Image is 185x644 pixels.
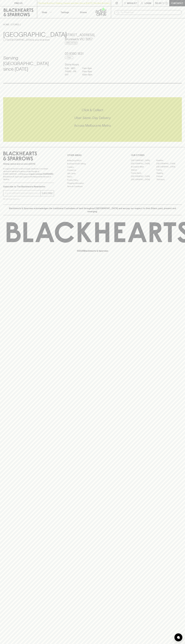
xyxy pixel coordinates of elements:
[42,192,53,195] p: SUBSCRIBE
[14,2,23,5] p: FIND US
[156,159,182,162] a: Braddon
[67,169,118,172] a: Contact Us
[156,165,182,168] a: [GEOGRAPHIC_DATA]
[67,178,118,182] a: Privacy Policy
[3,163,54,165] p: Sibling owned and run since [DATE]
[156,172,182,175] a: Geelong
[3,198,54,200] p: We will never spam you
[11,23,19,26] a: STORES
[82,73,95,76] p: 10am - 9pm
[29,173,53,175] strong: Liquor License #32064953
[3,23,9,26] a: HOME
[3,116,182,120] h5: Uber Same-Day Delivery
[41,190,54,196] button: SUBSCRIBE
[42,11,47,14] p: Shop
[121,10,180,15] input: Try "Pinot noir"
[3,185,54,188] p: Subscribe to The Blackhearts Newsletter
[37,6,56,18] button: Shop
[3,108,182,112] h5: Click & Collect
[3,123,182,128] h5: Across Melbourne Metro
[156,178,182,181] a: Thornbury
[65,73,78,76] p: SAT
[56,6,74,18] a: Tastings
[67,185,118,188] a: Terms & Conditions
[65,67,78,70] p: SUN - WED
[156,168,182,172] a: Fitzroy
[67,162,118,165] a: Business & Bulk Gifting
[145,2,151,5] p: Login
[67,182,118,185] a: Shipping Information
[3,55,58,72] h4: Serving [GEOGRAPHIC_DATA] since [DATE]
[67,159,118,162] a: Bottle Drop FAQ's
[5,191,40,195] input: e.g. jane@blackheartsandsparrows.com.au
[61,11,69,14] p: Tastings
[67,175,118,178] a: FAQ's
[82,70,95,73] p: 11am - 9pm
[82,67,95,70] p: 11am - 8pm
[67,165,118,169] a: Careers
[67,172,118,175] a: Gift Cards
[3,97,182,142] div: Call to action block
[131,165,156,168] a: Brunswick West
[127,2,137,5] p: Wishlist
[65,70,78,73] p: THURS - FRI
[3,31,58,38] h3: [GEOGRAPHIC_DATA]
[131,154,182,157] p: OUR STORES
[67,154,118,157] p: OTHER AREAS
[6,38,50,41] p: Set [GEOGRAPHIC_DATA] as your local store
[156,162,182,165] a: [GEOGRAPHIC_DATA]
[3,167,54,181] p: It is against the law to sell or supply alcohol to, or to obtain alcohol on behalf of a person un...
[65,52,120,56] h5: 03 9380 1831
[171,2,183,5] p: Checkout
[131,159,156,162] a: [GEOGRAPHIC_DATA]
[156,175,182,178] a: Prahran
[155,2,162,5] p: $0.00
[131,172,156,175] a: Fitzroy North
[5,207,180,213] p: Blackhearts & Sparrows acknowledges the traditional Custodians of land throughout [GEOGRAPHIC_DAT...
[166,2,167,4] p: 0
[74,6,93,18] a: Stores
[65,56,73,59] a: Call
[80,11,87,14] p: Stores
[131,175,156,178] a: [GEOGRAPHIC_DATA]
[131,162,156,165] a: [GEOGRAPHIC_DATA]
[131,168,156,172] a: Elwood
[177,636,180,639] img: bubble-icon
[65,62,120,67] h6: Store Hours
[131,178,156,181] a: [GEOGRAPHIC_DATA]
[65,41,78,45] a: Directions
[65,33,120,41] h5: [STREET_ADDRESS] , Brunswick VIC 3057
